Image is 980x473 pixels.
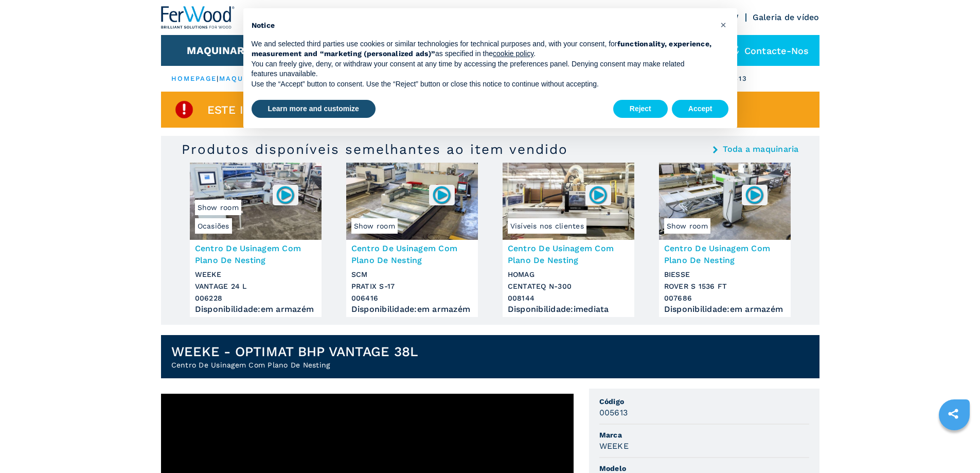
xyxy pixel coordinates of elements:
[351,242,473,266] h3: Centro De Usinagem Com Plano De Nesting
[493,49,533,58] a: cookie policy
[219,75,273,82] a: maquinaria
[508,242,629,266] h3: Centro De Usinagem Com Plano De Nesting
[252,21,712,31] h2: Notice
[171,360,419,370] h2: Centro De Usinagem Com Plano De Nesting
[195,307,316,312] div: Disponibilidade : em armazém
[207,104,364,116] span: Este item já foi vendido
[588,185,608,205] img: 008144
[744,185,764,205] img: 007686
[599,440,629,452] h3: WEEKE
[187,44,255,57] button: Maquinaria
[936,427,972,465] iframe: Chat
[940,401,966,427] a: sharethis
[753,12,819,22] a: Galeria de vídeo
[182,141,568,157] h3: Produtos disponíveis semelhantes ao item vendido
[599,430,809,440] span: Marca
[599,407,628,418] h3: 005613
[174,99,194,120] img: SoldProduct
[719,35,819,66] div: Contacte-nos
[508,218,586,234] span: Visíveis nos clientes
[508,269,629,304] h3: HOMAG CENTATEQ N-300 008144
[252,59,712,79] p: You can freely give, deny, or withdraw your consent at any time by accessing the preferences pane...
[659,163,791,240] img: Centro De Usinagem Com Plano De Nesting BIESSE ROVER S 1536 FT
[217,75,219,82] span: |
[723,145,798,153] a: Toda a maquinaria
[195,242,316,266] h3: Centro De Usinagem Com Plano De Nesting
[161,6,235,29] img: Ferwood
[252,79,712,90] p: Use the “Accept” button to consent. Use the “Reject” button or close this notice to continue with...
[346,163,478,240] img: Centro De Usinagem Com Plano De Nesting SCM PRATIX S-17
[664,307,786,312] div: Disponibilidade : em armazém
[664,269,786,304] h3: BIESSE ROVER S 1536 FT 007686
[190,163,322,317] a: Centro De Usinagem Com Plano De Nesting WEEKE VANTAGE 24 LOcasiõesShow room006228Centro De Usinag...
[599,396,809,407] span: Código
[275,185,295,205] img: 006228
[171,75,217,82] a: HOMEPAGE
[190,163,322,240] img: Centro De Usinagem Com Plano De Nesting WEEKE VANTAGE 24 L
[195,200,241,215] span: Show room
[664,218,710,234] span: Show room
[672,100,729,118] button: Accept
[659,163,791,317] a: Centro De Usinagem Com Plano De Nesting BIESSE ROVER S 1536 FTShow room007686Centro De Usinagem C...
[195,218,232,234] span: Ocasiões
[613,100,668,118] button: Reject
[171,343,419,360] h1: WEEKE - OPTIMAT BHP VANTAGE 38L
[664,242,786,266] h3: Centro De Usinagem Com Plano De Nesting
[716,16,732,33] button: Close this notice
[432,185,452,205] img: 006416
[503,163,634,317] a: Centro De Usinagem Com Plano De Nesting HOMAG CENTATEQ N-300Visíveis nos clientes008144Centro De ...
[508,307,629,312] div: Disponibilidade : imediata
[503,163,634,240] img: Centro De Usinagem Com Plano De Nesting HOMAG CENTATEQ N-300
[252,100,376,118] button: Learn more and customize
[351,218,398,234] span: Show room
[351,307,473,312] div: Disponibilidade : em armazém
[720,19,726,31] span: ×
[252,39,712,59] p: We and selected third parties use cookies or similar technologies for technical purposes and, wit...
[195,269,316,304] h3: WEEKE VANTAGE 24 L 006228
[351,269,473,304] h3: SCM PRATIX S-17 006416
[346,163,478,317] a: Centro De Usinagem Com Plano De Nesting SCM PRATIX S-17Show room006416Centro De Usinagem Com Plan...
[252,40,712,58] strong: functionality, experience, measurement and “marketing (personalized ads)”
